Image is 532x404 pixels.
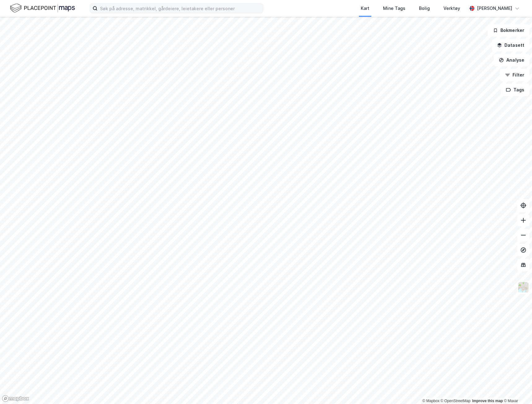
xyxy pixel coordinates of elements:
[443,5,460,12] div: Verktøy
[517,281,529,293] img: Z
[501,374,532,404] iframe: Chat Widget
[441,399,471,403] a: OpenStreetMap
[98,4,263,13] input: Søk på adresse, matrikkel, gårdeiere, leietakere eller personer
[477,5,512,12] div: [PERSON_NAME]
[361,5,369,12] div: Kart
[492,39,530,51] button: Datasett
[501,374,532,404] div: Kontrollprogram for chat
[10,3,75,14] img: logo.f888ab2527a4732fd821a326f86c7f29.svg
[500,69,530,81] button: Filter
[488,24,530,37] button: Bokmerker
[419,5,430,12] div: Bolig
[494,54,530,66] button: Analyse
[2,395,29,402] a: Mapbox homepage
[383,5,405,12] div: Mine Tags
[501,84,530,96] button: Tags
[472,399,503,403] a: Improve this map
[422,399,439,403] a: Mapbox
